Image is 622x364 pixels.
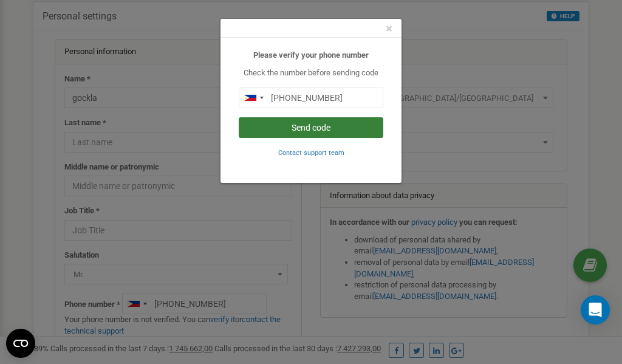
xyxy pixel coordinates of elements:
b: Please verify your phone number [253,50,369,60]
button: Send code [239,117,383,138]
div: Telephone country code [239,88,267,108]
a: Contact support team [278,148,344,157]
small: Contact support team [278,149,344,157]
div: Open Intercom Messenger [581,295,610,325]
button: Open CMP widget [6,329,35,358]
p: Check the number before sending code [239,67,383,79]
input: 0905 123 4567 [239,88,383,108]
span: × [386,21,392,36]
button: Close [386,22,392,35]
